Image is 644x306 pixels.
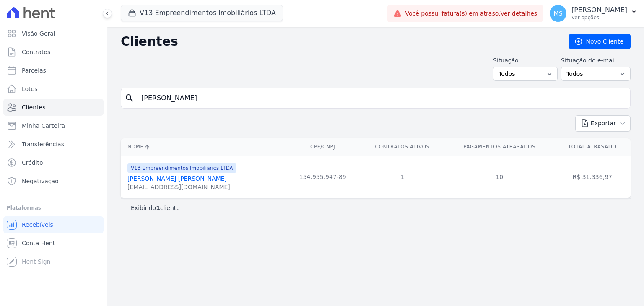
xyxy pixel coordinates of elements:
[22,103,45,112] span: Clientes
[125,93,135,103] i: search
[3,44,104,60] a: Contratos
[127,163,236,173] span: V13 Empreendimentos Imobiliários LTDA
[360,156,445,198] td: 1
[405,9,537,18] span: Você possui fatura(s) em atraso.
[22,239,55,247] span: Conta Hent
[571,6,627,14] p: [PERSON_NAME]
[3,154,104,171] a: Crédito
[575,115,631,132] button: Exportar
[3,216,104,233] a: Recebíveis
[286,156,360,198] td: 154.955.947-89
[445,156,554,198] td: 10
[360,138,445,156] th: Contratos Ativos
[3,235,104,252] a: Conta Hent
[22,220,53,229] span: Recebíveis
[3,136,104,153] a: Transferências
[561,56,631,65] label: Situação do e-mail:
[3,80,104,97] a: Lotes
[571,14,627,21] p: Ver opções
[121,34,556,49] h2: Clientes
[22,158,43,167] span: Crédito
[136,90,627,106] input: Buscar por nome, CPF ou e-mail
[156,205,160,211] b: 1
[3,173,104,189] a: Negativação
[7,203,100,213] div: Plataformas
[445,138,554,156] th: Pagamentos Atrasados
[543,2,644,25] button: MS [PERSON_NAME] Ver opções
[22,140,64,148] span: Transferências
[121,5,283,21] button: V13 Empreendimentos Imobiliários LTDA
[493,56,558,65] label: Situação:
[3,99,104,116] a: Clientes
[286,138,360,156] th: CPF/CNPJ
[554,10,563,16] span: MS
[127,175,227,182] a: [PERSON_NAME] [PERSON_NAME]
[3,62,104,79] a: Parcelas
[3,25,104,42] a: Visão Geral
[22,29,55,38] span: Visão Geral
[501,10,538,17] a: Ver detalhes
[22,66,46,75] span: Parcelas
[22,122,65,130] span: Minha Carteira
[131,204,180,212] p: Exibindo cliente
[121,138,286,156] th: Nome
[554,156,631,198] td: R$ 31.336,97
[554,138,631,156] th: Total Atrasado
[22,177,59,185] span: Negativação
[22,48,50,56] span: Contratos
[3,117,104,134] a: Minha Carteira
[22,85,38,93] span: Lotes
[127,183,236,191] div: [EMAIL_ADDRESS][DOMAIN_NAME]
[569,34,631,49] a: Novo Cliente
